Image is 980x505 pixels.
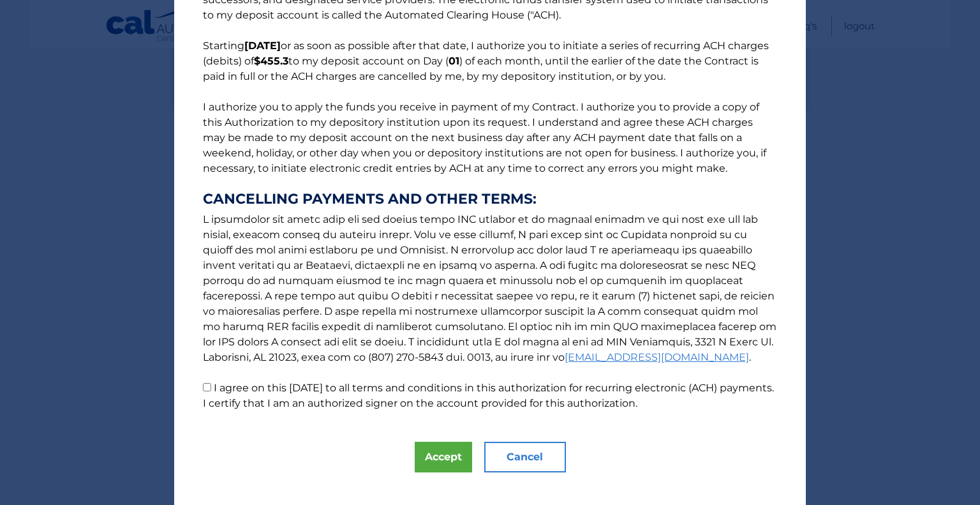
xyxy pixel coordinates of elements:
b: $455.3 [254,55,288,67]
b: 01 [449,55,459,67]
a: [EMAIL_ADDRESS][DOMAIN_NAME] [565,351,749,363]
strong: CANCELLING PAYMENTS AND OTHER TERMS: [203,192,777,207]
label: I agree on this [DATE] to all terms and conditions in this authorization for recurring electronic... [203,382,774,409]
button: Cancel [484,442,566,472]
b: [DATE] [244,40,281,52]
button: Accept [415,442,472,472]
